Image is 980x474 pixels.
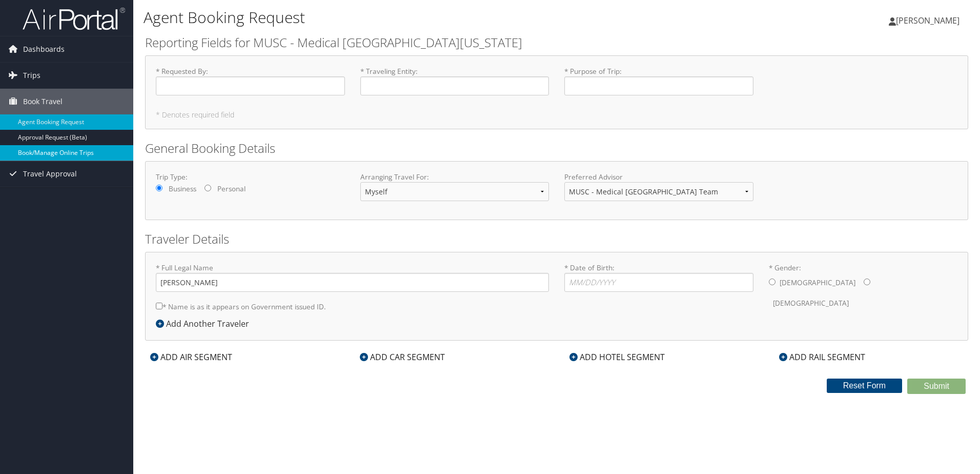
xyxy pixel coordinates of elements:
label: * Date of Birth: [564,263,753,292]
div: ADD AIR SEGMENT [145,351,237,363]
input: * Gender:[DEMOGRAPHIC_DATA][DEMOGRAPHIC_DATA] [864,279,870,285]
input: * Name is as it appears on Government issued ID. [156,303,162,309]
div: ADD HOTEL SEGMENT [564,351,670,363]
span: Book Travel [23,89,63,114]
label: * Gender: [769,263,958,313]
label: Trip Type: [156,172,345,182]
label: [DEMOGRAPHIC_DATA] [780,273,855,292]
h2: Reporting Fields for MUSC - Medical [GEOGRAPHIC_DATA][US_STATE] [145,34,968,51]
span: Travel Approval [23,161,77,187]
h1: Agent Booking Request [144,7,695,28]
label: * Traveling Entity : [360,66,549,95]
label: * Name is as it appears on Government issued ID. [156,297,326,316]
h5: * Denotes required field [156,111,957,118]
label: * Purpose of Trip : [564,66,753,95]
a: [PERSON_NAME] [889,5,970,36]
label: [DEMOGRAPHIC_DATA] [773,293,849,313]
input: * Full Legal Name [156,273,549,292]
button: Reset Form [827,379,903,393]
span: Dashboards [23,36,65,62]
label: Preferred Advisor [564,172,753,182]
div: ADD RAIL SEGMENT [774,351,870,363]
label: * Requested By : [156,66,345,95]
input: * Purpose of Trip: [564,76,753,95]
input: * Date of Birth: [564,273,753,292]
input: * Traveling Entity: [360,76,549,95]
input: * Requested By: [156,76,345,95]
span: Trips [23,63,40,88]
div: Add Another Traveler [156,318,254,330]
button: Submit [907,379,966,394]
label: * Full Legal Name [156,263,549,292]
input: * Gender:[DEMOGRAPHIC_DATA][DEMOGRAPHIC_DATA] [769,279,775,285]
div: ADD CAR SEGMENT [355,351,450,363]
h2: Traveler Details [145,230,968,248]
img: airportal-logo.png [23,7,125,31]
label: Arranging Travel For: [360,172,549,182]
span: [PERSON_NAME] [896,15,959,26]
label: Personal [217,184,246,194]
h2: General Booking Details [145,140,968,157]
label: Business [169,184,196,194]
